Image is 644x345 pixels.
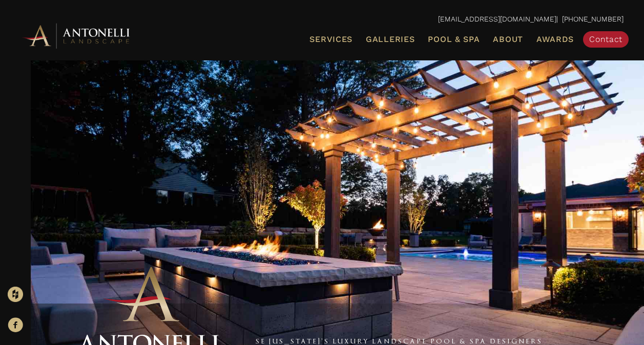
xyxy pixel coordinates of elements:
[536,34,574,44] span: Awards
[20,13,624,26] p: | [PHONE_NUMBER]
[428,34,480,44] span: Pool & Spa
[362,33,419,46] a: Galleries
[20,21,133,50] img: Antonelli Horizontal Logo
[583,31,629,48] a: Contact
[424,33,484,46] a: Pool & Spa
[309,35,352,44] span: Services
[438,15,556,23] a: [EMAIL_ADDRESS][DOMAIN_NAME]
[532,33,578,46] a: Awards
[366,34,414,44] span: Galleries
[493,35,523,44] span: About
[589,34,622,44] span: Contact
[8,287,23,302] img: Houzz
[489,33,527,46] a: About
[256,337,543,345] a: SE [US_STATE]'s Luxury Landscape Pool & Spa Designers
[305,33,357,46] a: Services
